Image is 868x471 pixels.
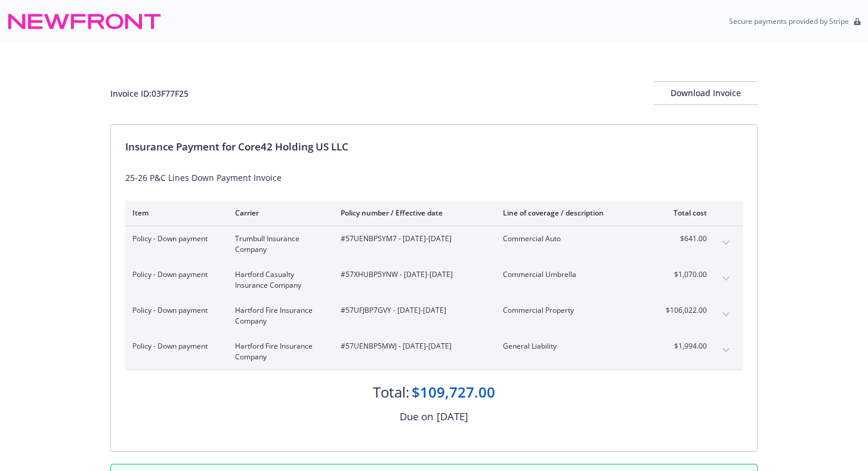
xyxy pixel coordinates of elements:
[503,341,643,352] span: General Liability
[125,262,743,298] div: Policy - Down paymentHartford Casualty Insurance Company#57XHUBP5YNW - [DATE]-[DATE]Commercial Um...
[235,305,322,327] span: Hartford Fire Insurance Company
[662,233,707,244] span: $641.00
[132,208,216,218] div: Item
[235,233,322,255] span: Trumbull Insurance Company
[110,87,189,100] div: Invoice ID: 03F77F25
[662,341,707,352] span: $1,994.00
[235,341,322,362] span: Hartford Fire Insurance Company
[503,269,643,280] span: Commercial Umbrella
[132,269,216,280] span: Policy - Down payment
[125,139,743,155] div: Insurance Payment for Core42 Holding US LLC
[341,208,484,218] div: Policy number / Effective date
[125,334,743,370] div: Policy - Down paymentHartford Fire Insurance Company#57UENBP5MWJ - [DATE]-[DATE]General Liability...
[503,233,643,244] span: Commercial Auto
[125,226,743,262] div: Policy - Down paymentTrumbull Insurance Company#57UENBP5YM7 - [DATE]-[DATE]Commercial Auto$641.00...
[662,269,707,280] span: $1,070.00
[125,171,743,184] div: 25-26 P&C Lines Down Payment Invoice
[716,233,736,253] button: expand content
[437,409,468,424] div: [DATE]
[653,81,758,105] button: Download Invoice
[503,305,643,316] span: Commercial Property
[400,409,433,424] div: Due on
[653,82,758,104] div: Download Invoice
[662,208,707,218] div: Total cost
[716,305,736,324] button: expand content
[341,341,484,352] span: #57UENBP5MWJ - [DATE]-[DATE]
[235,269,322,291] span: Hartford Casualty Insurance Company
[341,233,484,244] span: #57UENBP5YM7 - [DATE]-[DATE]
[503,208,643,218] div: Line of coverage / description
[662,305,707,316] span: $106,022.00
[729,16,849,26] p: Secure payments provided by Stripe
[716,341,736,360] button: expand content
[132,305,216,316] span: Policy - Down payment
[132,341,216,352] span: Policy - Down payment
[125,298,743,334] div: Policy - Down paymentHartford Fire Insurance Company#57UFJBP7GVY - [DATE]-[DATE]Commercial Proper...
[235,208,322,218] div: Carrier
[132,233,216,244] span: Policy - Down payment
[716,269,736,288] button: expand content
[412,382,495,402] div: $109,727.00
[373,382,409,402] div: Total:
[341,305,484,316] span: #57UFJBP7GVY - [DATE]-[DATE]
[341,269,484,280] span: #57XHUBP5YNW - [DATE]-[DATE]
